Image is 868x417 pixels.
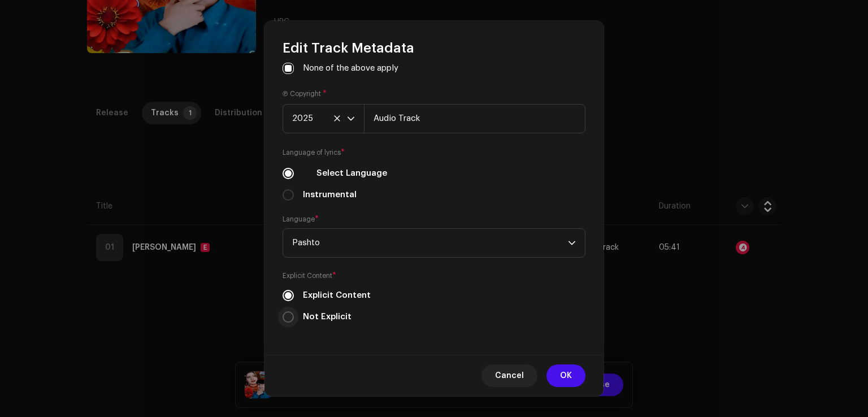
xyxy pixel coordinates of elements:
[568,229,576,257] div: dropdown trigger
[481,364,537,387] button: Cancel
[303,62,398,75] label: None of the above apply
[303,189,357,201] label: Instrumental
[495,364,524,387] span: Cancel
[283,271,585,280] label: Explicit Content
[283,215,319,224] label: Language
[283,88,321,99] small: Ⓟ Copyright
[316,167,387,180] label: Select Language
[303,311,351,323] label: Not Explicit
[283,39,414,57] span: Edit Track Metadata
[292,229,568,257] span: Pashto
[292,105,347,133] span: 2025
[364,104,585,133] input: e.g. Label LLC
[303,289,371,302] label: Explicit Content
[546,364,585,387] button: OK
[283,147,341,158] small: Language of lyrics
[347,105,355,133] div: dropdown trigger
[560,364,572,387] span: OK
